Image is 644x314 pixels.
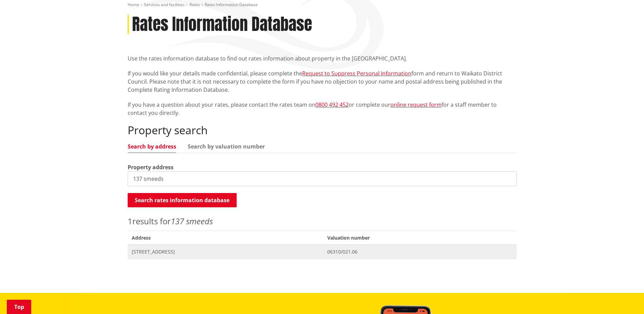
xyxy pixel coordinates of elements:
a: Services and facilities [144,2,185,7]
a: Rates [189,2,200,7]
span: 1 [128,215,132,227]
input: e.g. Duke Street NGARUAWAHIA [128,171,517,186]
span: [STREET_ADDRESS] [132,248,319,255]
p: Use the rates information database to find out rates information about property in the [GEOGRAPHI... [128,54,517,63]
h2: Property search [128,124,517,137]
button: Search rates information database [128,193,237,207]
nav: breadcrumb [128,2,517,8]
span: 06310/021.06 [327,248,512,255]
a: Request to Suppress Personal Information [302,70,411,77]
iframe: Messenger Launcher [613,285,637,310]
label: Property address [128,163,173,171]
a: online request form [390,101,442,108]
span: Valuation number [323,231,516,245]
p: If you have a question about your rates, please contact the rates team on or complete our for a s... [128,101,517,117]
a: Home [128,2,139,7]
h1: Rates Information Database [132,15,312,34]
span: Address [128,231,324,245]
em: 137 smeeds [171,215,213,227]
a: 0800 492 452 [315,101,349,108]
span: Rates Information Database [205,2,258,7]
a: Search by address [128,144,176,149]
p: If you would like your details made confidential, please complete the form and return to Waikato ... [128,69,517,94]
p: results for [128,215,517,227]
a: Top [7,300,31,314]
a: [STREET_ADDRESS] 06310/021.06 [128,245,517,259]
a: Search by valuation number [188,144,265,149]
